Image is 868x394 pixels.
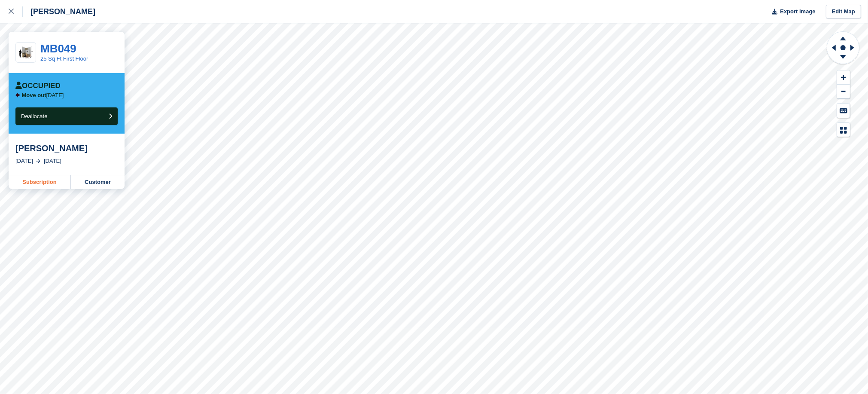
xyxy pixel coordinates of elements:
[15,157,33,165] div: [DATE]
[837,85,850,99] button: Zoom Out
[15,82,61,90] div: Occupied
[22,92,46,98] span: Move out
[23,6,95,17] div: [PERSON_NAME]
[71,175,125,189] a: Customer
[837,70,850,85] button: Zoom In
[44,157,61,165] div: [DATE]
[837,123,850,137] button: Map Legend
[15,107,118,125] button: Deallocate
[9,175,71,189] a: Subscription
[767,5,816,19] button: Export Image
[22,92,64,99] p: [DATE]
[780,7,815,16] span: Export Image
[837,104,850,118] button: Keyboard Shortcuts
[15,143,118,153] div: [PERSON_NAME]
[15,93,20,98] img: arrow-left-icn-90495f2de72eb5bd0bd1c3c35deca35cc13f817d75bef06ecd7c0b315636ce7e.svg
[826,5,861,19] a: Edit Map
[21,113,47,119] span: Deallocate
[40,42,76,55] a: MB049
[16,45,36,60] img: 25-sqft-unit.jpg
[40,55,88,62] a: 25 Sq Ft First Floor
[36,159,40,163] img: arrow-right-light-icn-cde0832a797a2874e46488d9cf13f60e5c3a73dbe684e267c42b8395dfbc2abf.svg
